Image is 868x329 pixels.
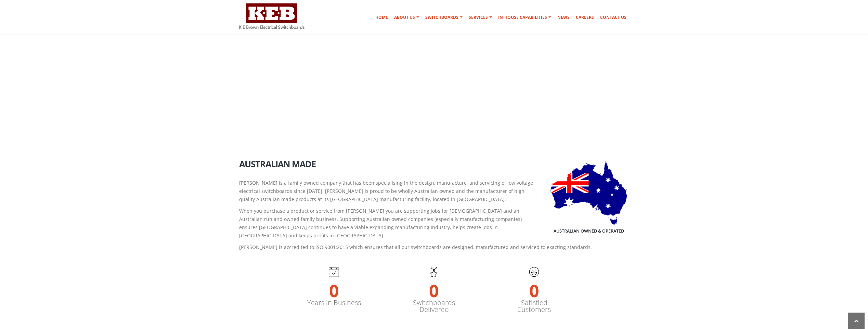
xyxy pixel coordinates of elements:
a: Home [373,11,391,24]
a: Home [588,121,600,126]
a: Switchboards [423,11,465,24]
a: About Us [391,11,422,24]
p: When you purchase a product or service from [PERSON_NAME] you are supporting jobs for [DEMOGRAPHI... [239,207,629,240]
h2: Australian Made [239,159,629,169]
strong: 0 [406,277,462,299]
label: Satisfied Customers [506,299,562,313]
a: In-house Capabilities [495,11,554,24]
h5: Australian Owned & Operated [554,228,624,234]
li: About Us [601,119,627,128]
label: Years in Business [306,299,362,306]
label: Switchboards Delivered [406,299,462,313]
a: Services [466,11,495,24]
a: Careers [573,11,597,24]
img: K E Brown Electrical Switchboards [239,3,305,29]
p: [PERSON_NAME] is accredited to ISO 9001:2015 which ensures that all our switchboards are designed... [239,243,629,251]
strong: 0 [506,277,562,299]
p: [PERSON_NAME] is a family owned company that has been specialising in the design, manufacture, an... [239,179,629,203]
strong: 0 [306,277,362,299]
a: News [555,11,572,24]
a: Contact Us [597,11,629,24]
h1: About Us [239,115,282,135]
